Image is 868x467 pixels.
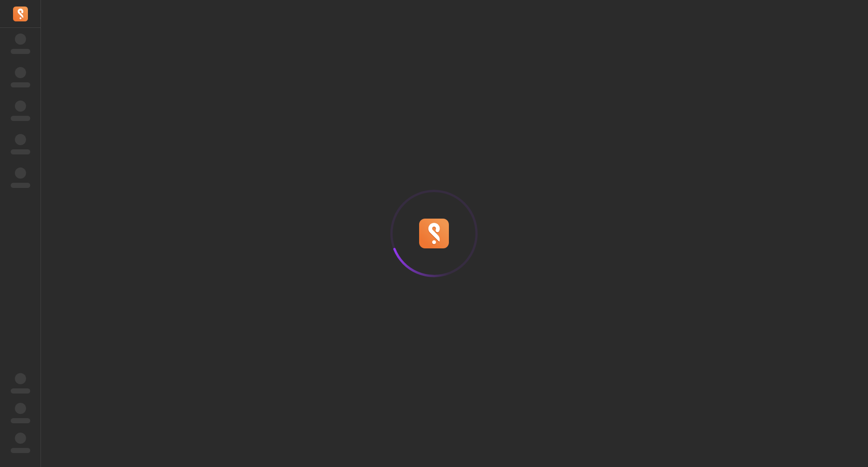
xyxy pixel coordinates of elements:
[11,149,30,154] span: ‌
[15,100,26,112] span: ‌
[15,373,26,384] span: ‌
[15,403,26,414] span: ‌
[11,82,30,87] span: ‌
[11,388,30,394] span: ‌
[11,418,30,423] span: ‌
[15,134,26,145] span: ‌
[11,116,30,121] span: ‌
[15,433,26,444] span: ‌
[11,448,30,453] span: ‌
[11,183,30,188] span: ‌
[15,67,26,78] span: ‌
[11,49,30,54] span: ‌
[15,33,26,45] span: ‌
[15,167,26,179] span: ‌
